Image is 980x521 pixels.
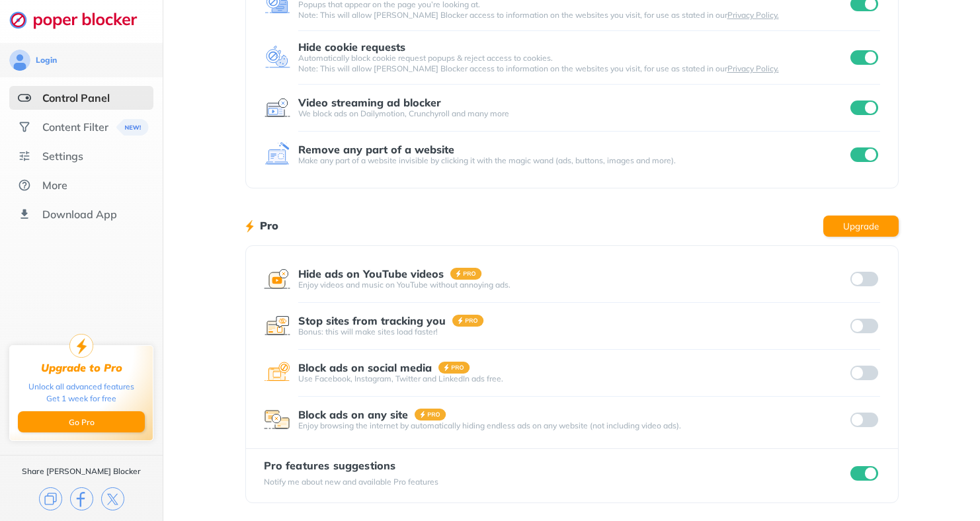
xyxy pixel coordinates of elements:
img: feature icon [264,141,290,168]
div: Bonus: this will make sites load faster! [298,327,848,337]
div: Upgrade to Pro [41,362,122,374]
img: feature icon [264,360,290,386]
h1: Pro [260,217,278,234]
img: copy.svg [39,487,62,510]
div: Block ads on social media [298,362,432,374]
div: Pro features suggestions [264,460,438,471]
img: upgrade-to-pro.svg [69,334,93,358]
img: feature icon [264,95,290,121]
div: Settings [42,149,83,163]
div: Notify me about new and available Pro features [264,477,438,487]
div: Enjoy videos and music on YouTube without annoying ads. [298,280,848,290]
img: logo-webpage.svg [9,11,151,29]
div: Remove any part of a website [298,143,454,155]
a: Privacy Policy. [727,63,779,73]
img: facebook.svg [70,487,93,510]
div: Get 1 week for free [46,393,116,405]
div: Use Facebook, Instagram, Twitter and LinkedIn ads free. [298,374,848,384]
img: pro-badge.svg [452,315,484,327]
div: Automatically block cookie request popups & reject access to cookies. Note: This will allow [PERS... [298,53,848,74]
img: menuBanner.svg [116,119,149,136]
img: avatar.svg [9,50,30,71]
div: Stop sites from tracking you [298,315,446,327]
button: Upgrade [823,216,899,237]
img: feature icon [264,266,290,292]
div: Video streaming ad blocker [298,97,441,108]
div: Make any part of a website invisible by clicking it with the magic wand (ads, buttons, images and... [298,155,848,166]
img: feature icon [264,407,290,433]
img: feature icon [264,313,290,339]
div: Download App [42,208,117,221]
div: Enjoy browsing the internet by automatically hiding endless ads on any website (not including vid... [298,421,848,431]
div: Block ads on any site [298,409,408,421]
div: Unlock all advanced features [28,381,134,393]
div: Hide cookie requests [298,41,405,53]
div: Control Panel [42,91,110,104]
img: social.svg [18,120,31,134]
div: Content Filter [42,120,108,134]
img: features-selected.svg [18,91,31,104]
div: Login [36,55,57,65]
div: Share [PERSON_NAME] Blocker [22,466,141,477]
button: Go Pro [18,411,145,432]
img: feature icon [264,44,290,71]
img: pro-badge.svg [450,268,482,280]
img: pro-badge.svg [415,409,446,421]
div: We block ads on Dailymotion, Crunchyroll and many more [298,108,848,119]
img: settings.svg [18,149,31,163]
div: Hide ads on YouTube videos [298,268,444,280]
div: More [42,179,67,192]
a: Privacy Policy. [727,10,779,20]
img: lighting bolt [245,218,254,234]
img: x.svg [101,487,124,510]
img: pro-badge.svg [438,362,470,374]
img: about.svg [18,179,31,192]
img: download-app.svg [18,208,31,221]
